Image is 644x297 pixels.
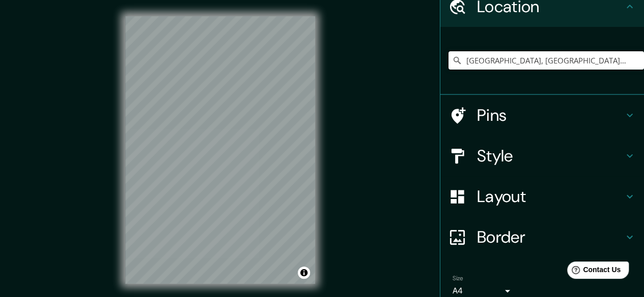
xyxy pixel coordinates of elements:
div: Border [440,217,644,257]
h4: Layout [477,186,624,207]
div: Pins [440,95,644,136]
iframe: Help widget launcher [553,257,633,286]
h4: Border [477,227,624,247]
div: Layout [440,176,644,217]
h4: Pins [477,105,624,125]
label: Size [453,274,463,283]
h4: Style [477,146,624,166]
canvas: Map [125,16,315,284]
button: Toggle attribution [298,267,310,279]
input: Pick your city or area [449,51,644,70]
div: Style [440,136,644,176]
